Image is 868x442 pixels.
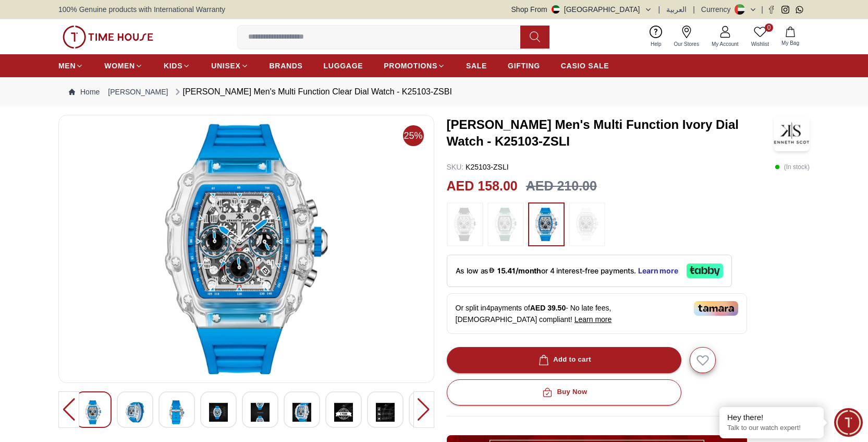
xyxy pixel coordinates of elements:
img: ... [533,208,559,241]
span: SALE [466,61,487,71]
img: ... [63,26,153,49]
div: Chat Widget [834,408,863,437]
img: Kenneth Scott Men's Multi Function Clear Dial Watch - K25103-ZSBI [167,400,186,424]
span: | [658,4,661,15]
h2: AED 158.00 [447,176,518,196]
img: Kenneth Scott Men's Multi Function Clear Dial Watch - K25103-ZSBI [334,400,353,424]
img: Kenneth Scott Men's Multi Function Clear Dial Watch - K25103-ZSBI [126,400,144,424]
a: Whatsapp [796,6,803,14]
button: Shop From[GEOGRAPHIC_DATA] [511,4,652,15]
img: Kenneth Scott Men's Multi Function Clear Dial Watch - K25103-ZSBI [67,124,425,374]
a: MEN [58,56,83,75]
span: LUGGAGE [324,61,363,71]
span: KIDS [164,61,182,71]
span: 100% Genuine products with International Warranty [58,4,225,15]
span: WOMEN [104,61,135,71]
a: KIDS [164,56,190,75]
span: Learn more [574,315,612,324]
img: United Arab Emirates [552,5,560,14]
img: Kenneth Scott Men's Multi Function Clear Dial Watch - K25103-ZSBI [376,400,395,424]
a: Our Stores [668,23,705,50]
div: Hey there! [727,412,816,423]
a: [PERSON_NAME] [108,87,168,97]
span: GIFTING [508,61,540,71]
a: Home [69,87,100,97]
a: Help [644,23,668,50]
img: Kenneth Scott Men's Multi Function Clear Dial Watch - K25103-ZSBI [84,400,103,424]
button: العربية [666,4,687,15]
span: Wishlist [747,40,773,48]
a: LUGGAGE [324,56,363,75]
span: Help [646,40,666,48]
img: ... [574,208,600,241]
span: My Account [707,40,743,48]
span: 25% [403,125,424,146]
p: Talk to our watch expert! [727,424,816,433]
h3: AED 210.00 [526,176,597,196]
div: [PERSON_NAME] Men's Multi Function Clear Dial Watch - K25103-ZSBI [173,86,452,98]
span: SKU : [447,163,464,171]
span: My Bag [777,39,803,47]
img: Kenneth Scott Men's Multi Function Clear Dial Watch - K25103-ZSBI [251,400,270,424]
a: CASIO SALE [561,56,609,75]
span: Our Stores [670,40,703,48]
a: PROMOTIONS [384,56,445,75]
span: MEN [58,61,76,71]
img: Tamara [694,301,738,316]
img: Kenneth Scott Men's Multi Function Clear Dial Watch - K25103-ZSBI [209,400,228,424]
button: Buy Now [447,379,681,405]
div: Or split in 4 payments of - No late fees, [DEMOGRAPHIC_DATA] compliant! [447,293,747,334]
a: BRANDS [270,56,303,75]
span: BRANDS [270,61,303,71]
button: Add to cart [447,347,681,373]
h3: [PERSON_NAME] Men's Multi Function Ivory Dial Watch - K25103-ZSLI [447,116,774,150]
a: UNISEX [211,56,248,75]
a: GIFTING [508,56,540,75]
img: ... [493,208,519,241]
nav: Breadcrumb [58,77,810,106]
span: PROMOTIONS [384,61,437,71]
p: K25103-ZSLI [447,162,509,172]
span: AED 39.50 [530,304,566,312]
a: Instagram [781,6,789,14]
img: Kenneth Scott Men's Multi Function Ivory Dial Watch - K25103-ZSLI [774,115,810,151]
img: Kenneth Scott Men's Multi Function Clear Dial Watch - K25103-ZSBI [292,400,311,424]
span: | [761,4,763,15]
button: My Bag [775,25,805,49]
span: UNISEX [211,61,240,71]
a: WOMEN [104,56,143,75]
a: 0Wishlist [745,23,775,50]
a: SALE [466,56,487,75]
div: Buy Now [540,386,587,398]
span: 0 [765,23,773,32]
img: ... [452,208,478,241]
div: Currency [701,4,735,15]
span: CASIO SALE [561,61,609,71]
span: | [693,4,695,15]
a: Facebook [767,6,775,14]
p: ( In stock ) [775,162,810,172]
div: Add to cart [536,354,591,366]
